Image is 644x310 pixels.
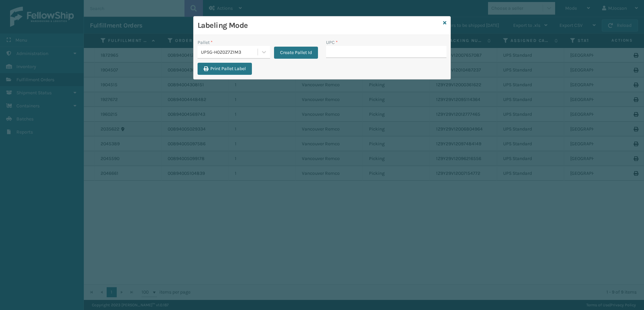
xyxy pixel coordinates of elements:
[198,20,440,31] h3: Labeling Mode
[274,47,318,59] button: Create Pallet Id
[198,63,252,75] button: Print Pallet Label
[198,39,213,46] label: Pallet
[326,39,338,46] label: UPC
[201,49,258,56] div: UPSG-H0Z0Z7Z1M3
